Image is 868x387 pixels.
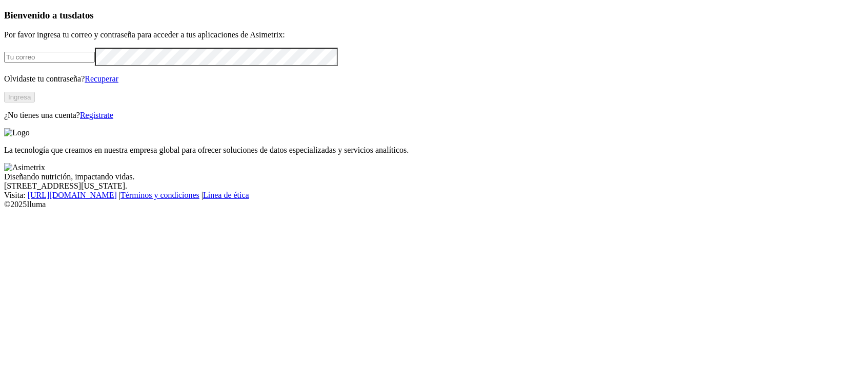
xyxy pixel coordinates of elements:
[4,128,30,137] img: Logo
[4,163,45,172] img: Asimetrix
[72,10,94,21] span: datos
[4,74,864,84] p: Olvidaste tu contraseña?
[4,146,864,155] p: La tecnología que creamos en nuestra empresa global para ofrecer soluciones de datos especializad...
[4,111,864,120] p: ¿No tienes una cuenta?
[4,200,864,209] div: © 2025 Iluma
[4,191,864,200] div: Visita : | |
[4,172,864,181] div: Diseñando nutrición, impactando vidas.
[4,181,864,191] div: [STREET_ADDRESS][US_STATE].
[80,111,113,119] a: Regístrate
[4,30,864,39] p: Por favor ingresa tu correo y contraseña para acceder a tus aplicaciones de Asimetrix:
[4,10,864,21] h3: Bienvenido a tus
[4,92,35,103] button: Ingresa
[28,191,117,199] a: [URL][DOMAIN_NAME]
[203,191,249,199] a: Línea de ética
[85,74,118,83] a: Recuperar
[120,191,199,199] a: Términos y condiciones
[4,52,95,63] input: Tu correo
